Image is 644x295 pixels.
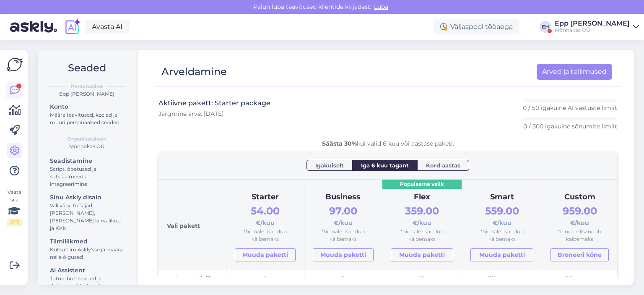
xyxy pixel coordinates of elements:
[542,270,617,288] td: Piiramatu
[462,270,542,288] td: Piiramatu
[361,161,409,170] span: Iga 6 kuu tagant
[551,191,609,203] div: Custom
[158,99,270,108] h3: Aktiivne pakett: Starter package
[235,191,296,203] div: Starter
[555,20,630,27] div: Epp [PERSON_NAME]
[85,20,130,34] a: Avasta AI
[434,19,519,34] div: Väljaspool tööaega
[470,191,533,203] div: Smart
[405,205,439,217] span: 359.00
[329,205,357,217] span: 97.00
[7,57,23,73] img: Askly Logo
[235,228,296,243] div: *hinnale lisandub käibemaks
[50,202,125,232] div: Vali värv, tööajad, [PERSON_NAME], [PERSON_NAME] kiirvalikud ja KKK
[304,270,382,288] td: 5
[70,83,103,90] b: Personaalne
[371,3,391,10] span: Luba
[158,110,223,117] span: Järgmine arve: [DATE]
[551,203,609,228] div: €/kuu
[313,228,374,243] div: *hinnale lisandub käibemaks
[167,188,218,261] div: Vali pakett
[322,140,357,147] b: Säästa 30%
[226,270,304,288] td: 1
[313,203,374,228] div: €/kuu
[563,205,597,217] span: 959.00
[50,111,125,126] div: Määra teavitused, keeled ja muud personaalsed seaded
[540,21,551,33] div: EH
[46,155,129,189] a: SeadistamineScript, õpetused ja sotsiaalmeedia integreerimine
[382,270,462,288] td: 10
[46,101,129,128] a: KontoMäära teavitused, keeled ja muud personaalsed seaded
[391,203,454,228] div: €/kuu
[44,143,129,150] div: Mõnnakas OÜ
[50,157,125,165] div: Seadistamine
[158,139,617,148] div: kui valid 6 kuu või aastase paketi.
[485,205,519,217] span: 559.00
[313,191,374,203] div: Business
[551,248,609,261] button: Broneeri kõne
[50,237,125,246] div: Tiimiliikmed
[391,248,454,261] a: Muuda paketti
[382,180,462,189] div: Populaarne valik
[251,205,280,217] span: 54.00
[46,236,129,262] a: TiimiliikmedKutsu tiim Askly'sse ja määra neile õigused
[391,191,454,203] div: Flex
[44,90,129,98] div: Epp [PERSON_NAME]
[235,248,296,261] a: Muuda paketti
[50,193,125,202] div: Sinu Askly disain
[7,188,22,226] div: Vaata siia
[64,18,81,36] img: explore-ai
[161,64,227,80] div: Arveldamine
[470,203,533,228] div: €/kuu
[50,246,125,261] div: Kutsu tiim Askly'sse ja määra neile õigused
[470,248,533,261] a: Muuda paketti
[523,104,617,112] p: 0 / 50 igakuine AI vastuste limiit
[46,192,129,233] a: Sinu Askly disainVali värv, tööajad, [PERSON_NAME], [PERSON_NAME] kiirvalikud ja KKK
[158,270,226,288] td: Kasutajad
[537,64,612,80] a: Arved ja tellimused
[67,135,106,143] b: Organisatsioon
[391,228,454,243] div: *hinnale lisandub käibemaks
[426,161,460,170] span: Kord aastas
[235,203,296,228] div: €/kuu
[46,265,129,291] a: AI AssistentJuturoboti seaded ja dokumentide lisamine
[50,165,125,188] div: Script, õpetused ja sotsiaalmeedia integreerimine
[50,102,125,111] div: Konto
[7,219,22,226] div: 2 / 3
[551,228,609,243] div: *hinnale lisandub käibemaks
[523,122,617,131] p: 0 / 500 igakuine sõnumite limiit
[555,27,630,34] div: Mõnnakas OÜ
[470,228,533,243] div: *hinnale lisandub käibemaks
[50,266,125,275] div: AI Assistent
[555,20,639,34] a: Epp [PERSON_NAME]Mõnnakas OÜ
[315,161,344,170] span: Igakuiselt
[50,275,125,290] div: Juturoboti seaded ja dokumentide lisamine
[44,60,129,76] h2: Seaded
[313,248,374,261] a: Muuda paketti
